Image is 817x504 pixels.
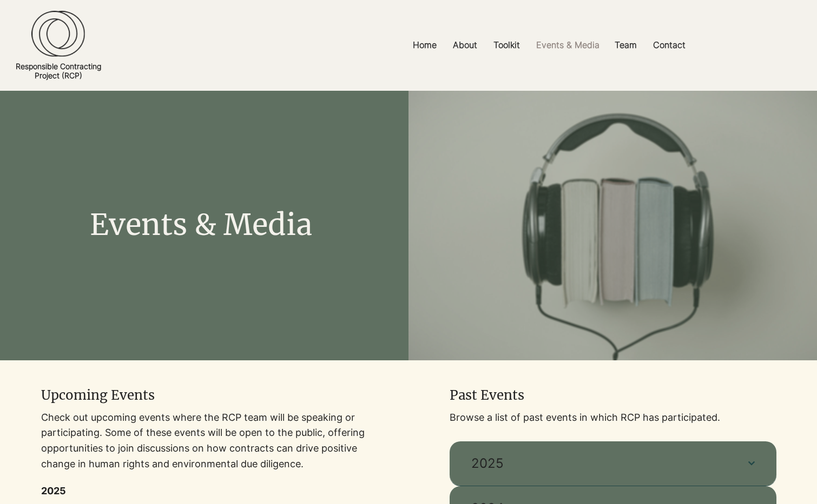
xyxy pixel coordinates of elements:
[41,386,368,405] h2: Upcoming Events
[645,33,694,57] a: Contact
[531,33,605,57] p: Events & Media
[90,206,312,243] span: Events & Media
[471,454,727,473] span: 2025
[16,62,101,80] a: Responsible ContractingProject (RCP)
[485,33,528,57] a: Toolkit
[450,441,776,486] button: 2025
[609,33,642,57] p: Team
[450,410,776,426] p: Browse a list of past events in which RCP has participated.
[282,33,817,57] nav: Site
[450,386,732,405] h2: Past Events
[648,33,691,57] p: Contact
[41,410,368,472] p: Check out upcoming events where the RCP team will be speaking or participating. Some of these eve...
[408,91,817,360] img: pexels-stasknop-5939401.jpg
[447,33,483,57] p: About
[405,33,445,57] a: Home
[41,483,368,499] p: 2025​
[607,33,645,57] a: Team
[488,33,525,57] p: Toolkit
[445,33,485,57] a: About
[528,33,607,57] a: Events & Media
[407,33,442,57] p: Home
